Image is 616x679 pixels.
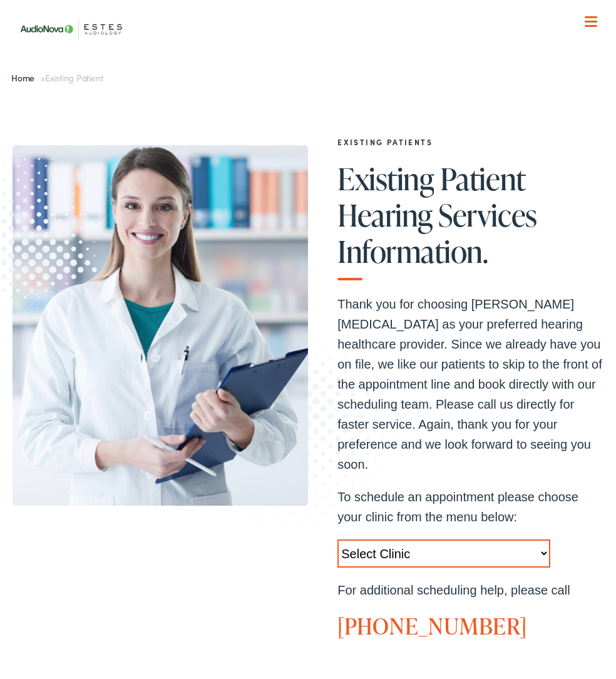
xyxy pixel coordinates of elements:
h2: EXISTING PATIENTS [337,138,603,146]
span: Existing Patient [45,71,103,84]
span: Existing [337,162,434,195]
p: To schedule an appointment please choose your clinic from the menu below: [337,487,603,527]
a: What We Offer [22,50,604,89]
a: Home [11,71,41,84]
p: For additional scheduling help, please call [337,580,603,600]
span: Services [438,198,536,232]
p: Thank you for choosing [PERSON_NAME] [MEDICAL_DATA] as your preferred hearing healthcare provider... [337,294,603,474]
span: Hearing [337,198,433,232]
span: » [11,71,103,84]
span: Information. [337,235,488,268]
span: Patient [440,162,526,195]
a: [PHONE_NUMBER] [337,610,527,641]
